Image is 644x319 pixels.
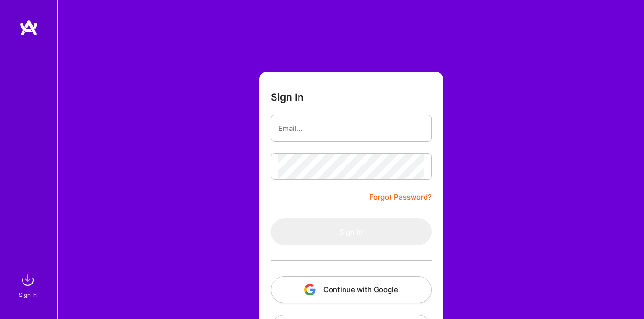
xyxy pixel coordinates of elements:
[278,116,424,141] input: Email...
[19,19,38,36] img: logo
[369,191,432,203] a: Forgot Password?
[20,271,37,300] a: sign inSign In
[19,290,37,300] div: Sign In
[18,271,37,290] img: sign in
[271,276,432,303] button: Continue with Google
[271,218,432,245] button: Sign In
[304,284,316,295] img: icon
[271,91,304,103] h3: Sign In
